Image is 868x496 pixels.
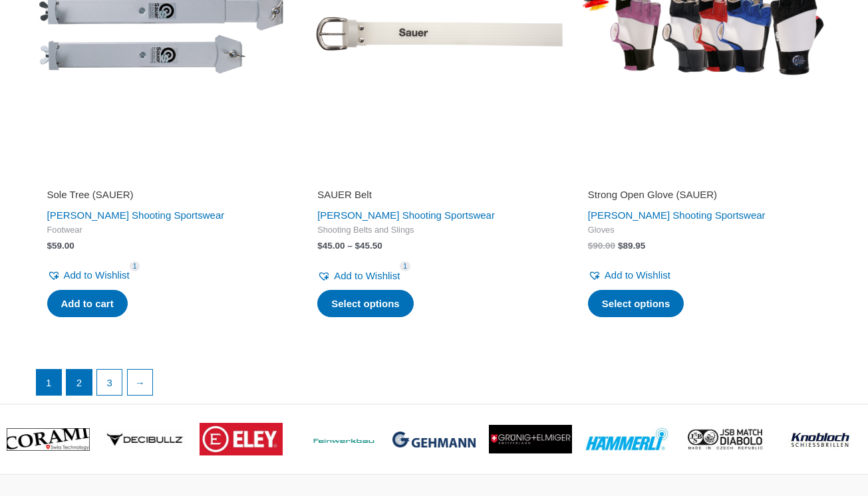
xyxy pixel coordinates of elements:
a: → [128,370,153,395]
span: Add to Wishlist [64,269,130,281]
a: SAUER Belt [317,188,551,206]
bdi: 45.50 [355,241,382,251]
span: Add to Wishlist [605,269,670,281]
span: Gloves [588,225,821,236]
span: 1 [130,261,140,271]
iframe: Customer reviews powered by Trustpilot [47,170,281,186]
a: Add to Wishlist [317,267,400,285]
span: 1 [400,261,410,271]
a: Page 2 [67,370,92,395]
span: $ [588,241,593,251]
span: Footwear [47,225,281,236]
a: Select options for “Strong Open Glove (SAUER)” [588,290,684,318]
bdi: 90.00 [588,241,615,251]
a: Add to Wishlist [47,266,130,285]
img: brand logo [200,423,283,455]
bdi: 59.00 [47,241,74,251]
span: – [347,241,353,251]
span: Shooting Belts and Slings [317,225,551,236]
bdi: 89.95 [618,241,645,251]
span: Page 1 [37,370,62,395]
span: Add to Wishlist [334,270,400,281]
a: Strong Open Glove (SAUER) [588,188,821,206]
iframe: Customer reviews powered by Trustpilot [317,170,551,186]
span: $ [355,241,361,251]
a: [PERSON_NAME] Shooting Sportswear [47,209,225,221]
span: $ [317,241,323,251]
nav: Product Pagination [35,369,833,402]
a: Select options for “SAUER Belt” [317,290,414,318]
h2: Sole Tree (SAUER) [47,188,281,201]
span: $ [47,241,53,251]
a: Add to Wishlist [588,266,670,285]
bdi: 45.00 [317,241,345,251]
a: [PERSON_NAME] Shooting Sportswear [588,209,766,221]
a: Add to cart: “Sole Tree (SAUER)” [47,290,128,318]
span: $ [618,241,623,251]
h2: Strong Open Glove (SAUER) [588,188,821,201]
a: [PERSON_NAME] Shooting Sportswear [317,209,495,221]
a: Sole Tree (SAUER) [47,188,281,206]
iframe: Customer reviews powered by Trustpilot [588,170,821,186]
h2: SAUER Belt [317,188,551,201]
a: Page 3 [97,370,122,395]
